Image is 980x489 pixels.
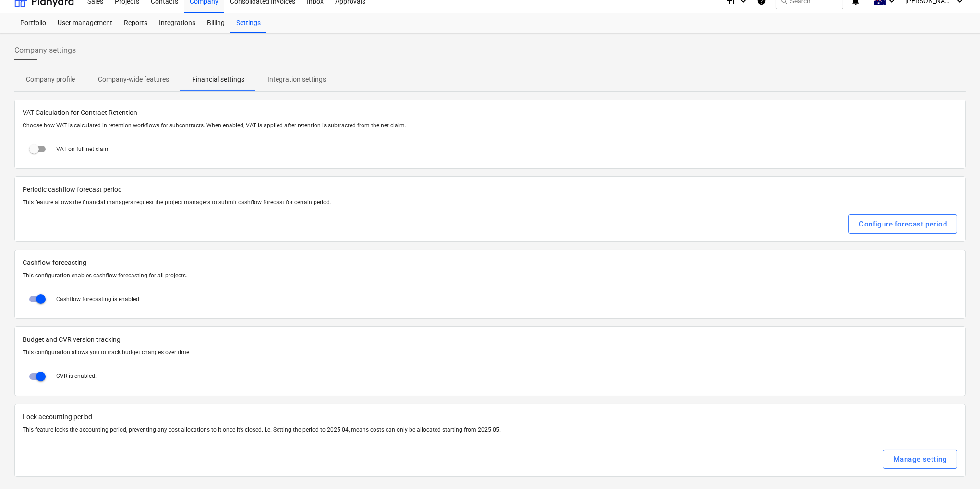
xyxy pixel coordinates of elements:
p: Choose how VAT is calculated in retention workflows for subcontracts. When enabled, VAT is applie... [23,122,957,130]
p: Integration settings [267,75,326,85]
p: Financial settings [192,75,244,85]
iframe: Chat Widget [932,443,980,489]
a: Integrations [153,13,201,33]
p: Periodic cashflow forecast period [23,185,957,195]
span: Company settings [14,45,76,56]
p: Cashflow forecasting is enabled. [56,295,141,303]
p: Lock accounting period [23,412,957,422]
button: Configure forecast period [848,214,957,234]
p: VAT on full net claim [56,145,110,153]
p: This configuration enables cashflow forecasting for all projects. [23,272,957,280]
a: Settings [230,13,266,33]
a: User management [52,13,118,33]
p: This configuration allows you to track budget changes over time. [23,349,957,357]
span: Cashflow forecasting [23,258,957,268]
p: This feature allows the financial managers request the project managers to submit cashflow foreca... [23,199,957,207]
a: Billing [201,13,230,33]
p: Company-wide features [98,75,169,85]
p: CVR is enabled. [56,372,97,380]
a: Portfolio [14,13,52,33]
a: Reports [118,13,153,33]
div: Manage setting [894,453,947,465]
p: Company profile [26,75,75,85]
div: Configure forecast period [859,218,947,230]
p: This feature locks the accounting period, preventing any cost allocations to it once it’s closed.... [23,426,957,434]
span: Budget and CVR version tracking [23,335,957,345]
button: Manage setting [883,450,957,469]
span: VAT Calculation for Contract Retention [23,108,957,118]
